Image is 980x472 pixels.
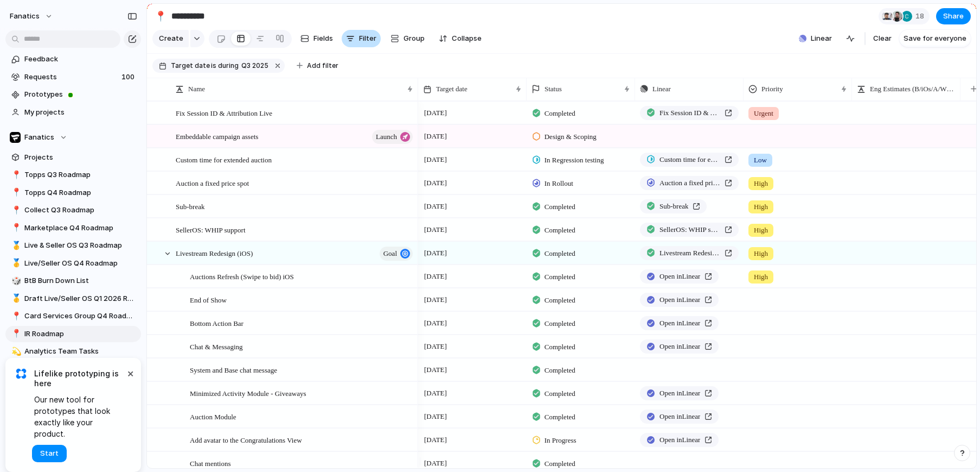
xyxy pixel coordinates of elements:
[5,167,141,183] a: 📍Topps Q3 Roadmap
[811,33,832,44] span: Linear
[290,58,345,73] button: Add filter
[359,33,376,44] span: Filter
[210,60,240,72] button: isduring
[5,326,141,342] a: 📍IR Roadmap
[121,72,137,83] span: 100
[24,89,137,100] span: Prototypes
[24,72,118,83] span: Requests
[5,202,141,218] a: 📍Collect Q3 Roadmap
[24,132,54,143] span: Fanatics
[5,273,141,289] a: 🎲BtB Burn Down List
[24,293,137,304] span: Draft Live/Seller OS Q1 2026 Roadmap
[32,445,67,462] button: Start
[421,317,450,330] span: [DATE]
[761,84,783,95] span: Priority
[5,51,141,67] a: Feedback
[545,248,575,259] span: Completed
[545,388,575,399] span: Completed
[24,107,137,118] span: My projects
[5,343,141,360] a: 💫Analytics Team Tasks
[5,361,141,377] div: 🚀Q1 TLC Roadmap
[421,387,450,400] span: [DATE]
[385,30,430,47] button: Group
[176,247,253,259] span: Livestream Redesign (iOS)
[124,367,137,380] button: Dismiss
[640,410,719,424] a: Open inLinear
[24,205,137,216] span: Collect Q3 Roadmap
[11,204,19,217] div: 📍
[421,106,450,119] span: [DATE]
[659,154,720,165] span: Custom time for extended auction
[873,33,892,44] span: Clear
[11,275,19,287] div: 🎲
[239,60,271,72] button: Q3 2025
[10,275,21,286] button: 🎲
[24,275,137,286] span: BtB Burn Down List
[421,247,450,260] span: [DATE]
[640,269,719,284] a: Open inLinear
[176,177,249,189] span: Auction a fixed price spot
[545,108,575,119] span: Completed
[870,84,955,95] span: Eng Estimates (B/iOs/A/W) in Cycles
[899,30,971,47] button: Save for everyone
[176,106,272,119] span: Fix Session ID & Attribution Live
[640,176,739,190] a: Auction a fixed price spot
[24,152,137,163] span: Projects
[659,201,688,212] span: Sub-break
[754,248,768,259] span: High
[5,220,141,236] div: 📍Marketplace Q4 Roadmap
[24,240,137,251] span: Live & Seller OS Q3 Roadmap
[659,271,700,282] span: Open in Linear
[421,340,450,353] span: [DATE]
[10,240,21,251] button: 🥇
[659,248,720,259] span: Livestream Redesign (iOS and Android)
[307,61,338,71] span: Add filter
[216,61,239,71] span: during
[10,205,21,216] button: 📍
[296,30,337,47] button: Fields
[10,329,21,339] button: 📍
[754,202,768,212] span: High
[376,129,397,144] span: launch
[24,187,137,198] span: Topps Q4 Roadmap
[372,130,413,144] button: launch
[5,185,141,201] a: 📍Topps Q4 Roadmap
[10,293,21,304] button: 🥇
[640,223,739,237] a: SellerOS: WHIP support
[188,84,205,95] span: Name
[545,155,604,166] span: In Regression testing
[545,295,575,306] span: Completed
[241,61,268,71] span: Q3 2025
[190,433,302,446] span: Add avatar to the Congratulations View
[545,365,575,376] span: Completed
[10,258,21,269] button: 🥇
[421,293,450,306] span: [DATE]
[403,33,425,44] span: Group
[190,410,236,423] span: Auction Module
[659,341,700,352] span: Open in Linear
[5,237,141,254] a: 🥇Live & Seller OS Q3 Roadmap
[545,318,575,329] span: Completed
[24,329,137,339] span: IR Roadmap
[434,30,486,47] button: Collapse
[795,30,836,47] button: Linear
[545,435,577,446] span: In Progress
[640,199,707,213] a: Sub-break
[5,255,141,272] a: 🥇Live/Seller OS Q4 Roadmap
[545,178,573,189] span: In Rollout
[640,433,719,447] a: Open inLinear
[640,339,719,354] a: Open inLinear
[659,318,700,329] span: Open in Linear
[754,178,768,189] span: High
[176,200,204,212] span: Sub-break
[5,86,141,103] a: Prototypes
[5,308,141,324] a: 📍Card Services Group Q4 Roadmap
[5,8,59,25] button: fanatics
[34,369,125,388] span: Lifelike prototyping is here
